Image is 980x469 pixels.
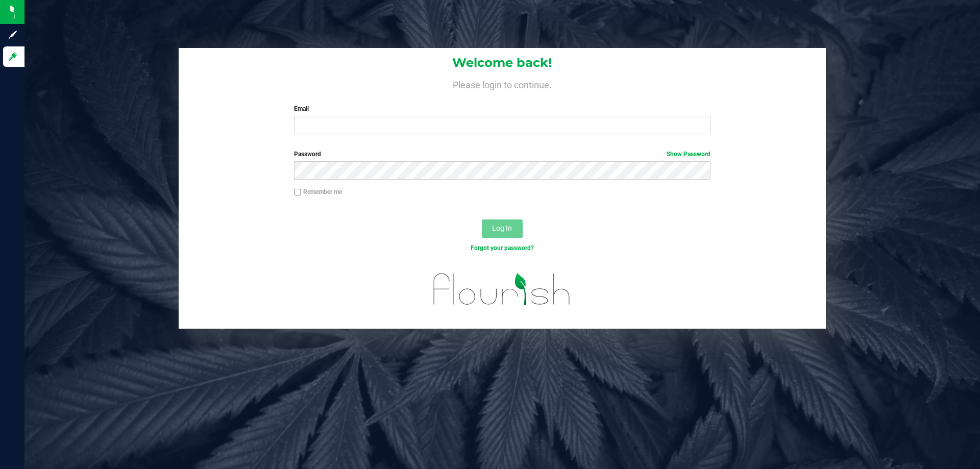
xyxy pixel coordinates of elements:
[294,104,710,113] label: Email
[667,151,710,158] a: Show Password
[421,263,583,315] img: flourish_logo.svg
[179,56,826,69] h1: Welcome back!
[179,78,826,90] h4: Please login to continue.
[8,30,18,40] inline-svg: Sign up
[8,52,18,62] inline-svg: Log in
[482,219,523,238] button: Log In
[294,187,342,196] label: Remember me
[294,151,321,158] span: Password
[471,244,534,252] a: Forgot your password?
[492,224,512,232] span: Log In
[294,189,301,196] input: Remember me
